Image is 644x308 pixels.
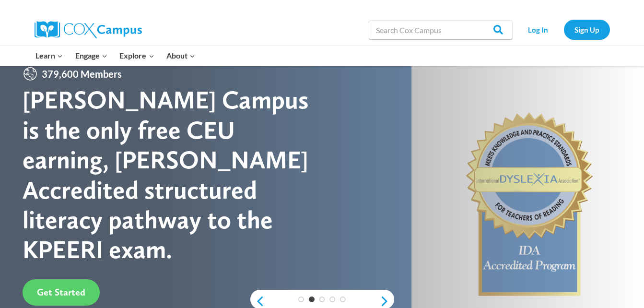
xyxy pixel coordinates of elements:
input: Search Cox Campus [369,20,513,39]
a: 1 [298,296,304,302]
a: 3 [319,296,325,302]
img: Cox Campus [35,21,142,38]
button: Child menu of Learn [30,46,70,66]
span: Get Started [37,286,85,298]
nav: Secondary Navigation [517,20,610,39]
a: Log In [517,20,559,39]
button: Child menu of Explore [114,46,161,66]
button: Child menu of About [160,46,201,66]
a: Sign Up [564,20,610,39]
a: 4 [329,296,335,302]
a: Get Started [23,279,100,306]
a: 5 [340,296,346,302]
a: 2 [309,296,315,302]
a: previous [250,296,265,307]
a: next [380,296,394,307]
div: [PERSON_NAME] Campus is the only free CEU earning, [PERSON_NAME] Accredited structured literacy p... [23,85,322,264]
span: 379,600 Members [38,66,126,82]
nav: Primary Navigation [30,46,201,66]
button: Child menu of Engage [69,46,114,66]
